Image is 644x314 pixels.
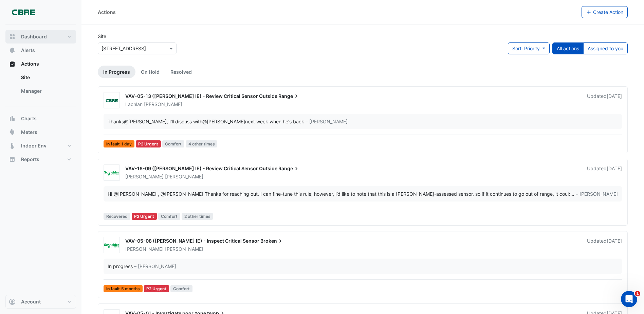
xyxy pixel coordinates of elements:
span: Comfort [158,213,180,220]
span: Tue 22-Jul-2025 12:45 AEST [607,165,622,171]
button: Charts [5,112,76,125]
span: Comfort [162,140,184,147]
span: Comfort [170,285,192,292]
button: Create Action [582,6,628,18]
img: Schneider Electric [104,242,119,249]
div: Thanks , I'll discuss with next week when he's back [108,118,304,125]
img: Schneider Electric [104,170,119,176]
app-icon: Charts [9,115,16,122]
span: – [PERSON_NAME] [306,118,348,125]
span: 4 other times [186,140,218,147]
div: P2 Urgent [132,213,157,220]
button: Reports [5,153,76,166]
label: Site [98,33,106,40]
span: Alerts [21,47,35,54]
a: In Progress [98,66,135,78]
app-icon: Actions [9,60,16,67]
span: Account [21,298,41,305]
button: Dashboard [5,30,76,43]
span: 2 other times [182,213,213,220]
div: Updated [587,93,622,108]
app-icon: Indoor Env [9,142,16,149]
a: Manager [16,84,76,98]
span: Reports [21,156,39,163]
span: Dashboard [21,33,47,40]
span: conor.deane@cimenviro.com [CIM] [124,119,167,124]
span: Lachlan [125,101,143,107]
div: P2 Urgent [136,140,161,147]
div: P2 Urgent [144,285,169,292]
button: Meters [5,125,76,139]
span: [PERSON_NAME] [125,174,164,179]
button: All actions [552,42,584,54]
span: Range [278,165,300,172]
div: In progress [108,263,133,270]
div: HI @[PERSON_NAME] , @[PERSON_NAME] Thanks for reaching out. I can fine-tune this rule; however, I... [108,190,570,197]
div: Updated [587,165,622,180]
a: Site [16,71,76,84]
span: [PERSON_NAME] [144,101,182,108]
span: [PERSON_NAME] [165,173,203,180]
span: Fri 18-Jul-2025 15:06 AEST [607,238,622,244]
span: VAV-16-09 ([PERSON_NAME] IE) - Review Critical Sensor Outside [125,165,277,171]
span: [PERSON_NAME] [165,246,203,252]
button: Indoor Env [5,139,76,153]
span: Recovered [104,213,130,220]
button: Alerts [5,43,76,57]
span: Charts [21,115,37,122]
span: VAV-05-13 ([PERSON_NAME] IE) - Review Critical Sensor Outside [125,93,277,99]
a: On Hold [135,66,165,78]
a: Resolved [165,66,197,78]
span: Meters [21,129,37,136]
button: Actions [5,57,76,71]
span: Indoor Env [21,142,47,149]
span: Actions [21,60,39,67]
app-icon: Meters [9,129,16,136]
img: Company Logo [8,5,39,19]
span: 1 day [121,142,132,146]
span: – [PERSON_NAME] [576,190,618,197]
span: [PERSON_NAME] [125,246,164,252]
div: Actions [5,71,76,101]
span: Fri 25-Jul-2025 09:07 AEST [607,93,622,99]
app-icon: Dashboard [9,33,16,40]
button: Assigned to you [583,42,628,54]
span: Create Action [593,9,623,15]
span: Sort: Priority [512,46,540,51]
span: Range [278,93,300,100]
iframe: Intercom live chat [621,291,637,307]
span: – [PERSON_NAME] [134,263,176,270]
span: 1 [635,291,640,296]
app-icon: Alerts [9,47,16,54]
span: claudio.campos@se.com [Schneider Electric] [202,119,245,124]
div: … [108,190,618,197]
img: CBRE Charter Hall [104,97,119,104]
div: Actions [98,8,116,16]
div: Updated [587,238,622,252]
span: Broken [260,238,284,244]
span: In fault [104,285,143,292]
app-icon: Reports [9,156,16,163]
span: 5 months [121,287,140,291]
button: Sort: Priority [508,42,550,54]
button: Account [5,295,76,309]
span: In fault [104,140,134,147]
span: VAV-05-08 ([PERSON_NAME] IE) - Inspect Critical Sensor [125,238,259,244]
